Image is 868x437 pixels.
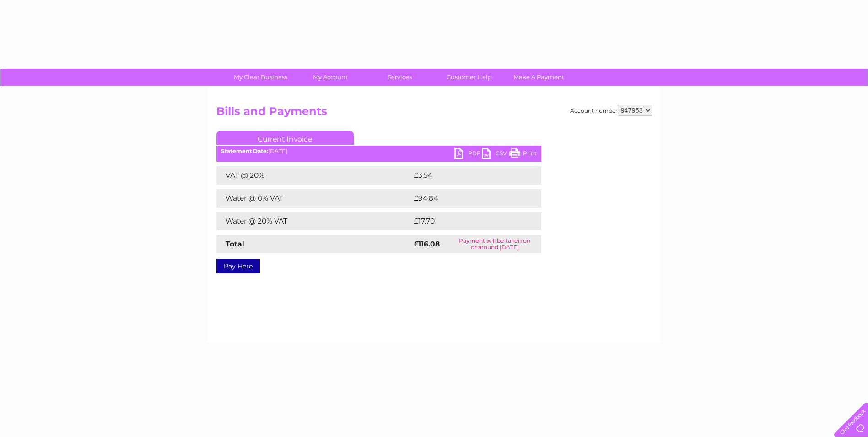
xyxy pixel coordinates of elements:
[216,212,411,230] td: Water @ 20% VAT
[216,131,354,145] a: Current Invoice
[292,69,368,86] a: My Account
[216,259,260,273] a: Pay Here
[223,69,298,86] a: My Clear Business
[362,69,437,86] a: Services
[411,212,522,230] td: £17.70
[454,148,482,161] a: PDF
[501,69,577,86] a: Make A Payment
[216,105,652,122] h2: Bills and Payments
[221,147,268,154] b: Statement Date:
[448,235,541,253] td: Payment will be taken on or around [DATE]
[226,240,244,248] strong: Total
[570,105,652,116] div: Account number
[411,166,520,185] td: £3.54
[411,189,523,208] td: £94.84
[509,148,537,161] a: Print
[482,148,509,161] a: CSV
[216,166,411,185] td: VAT @ 20%
[216,148,541,154] div: [DATE]
[431,69,507,86] a: Customer Help
[216,189,411,208] td: Water @ 0% VAT
[414,240,440,248] strong: £116.08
